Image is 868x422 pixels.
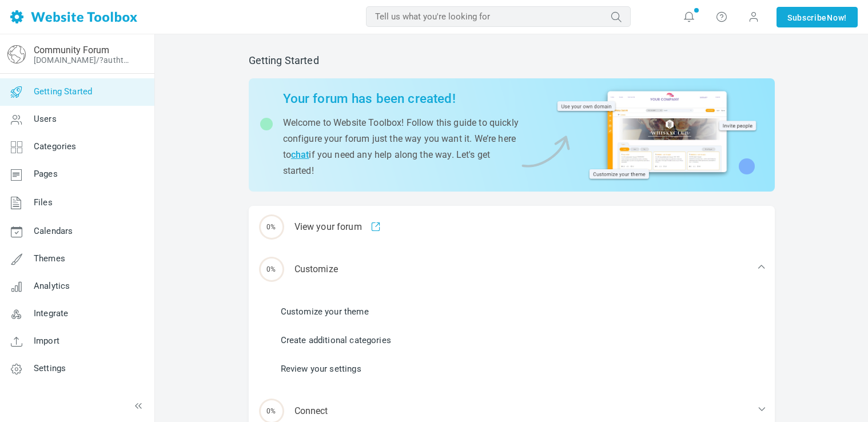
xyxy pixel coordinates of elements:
span: Pages [34,169,58,179]
span: Settings [34,363,66,373]
a: Review your settings [281,363,361,375]
span: Analytics [34,281,70,291]
span: Import [34,336,59,346]
span: Now! [827,11,847,24]
a: [DOMAIN_NAME]/?authtoken=b91aec9cb5fd9a3fca1ecc79f0bf1e68&rememberMe=1 [34,55,133,65]
input: Tell us what you're looking for [366,6,631,27]
a: Community Forum [34,45,109,55]
a: Customize your theme [281,305,369,318]
h2: Your forum has been created! [283,91,519,106]
span: Calendars [34,226,73,236]
span: Categories [34,141,77,152]
img: globe-icon.png [7,45,26,63]
span: Themes [34,253,65,264]
span: Users [34,114,57,124]
span: 0% [259,214,284,240]
a: Create additional categories [281,334,391,347]
a: SubscribeNow! [777,7,858,27]
span: Getting Started [34,86,92,97]
div: View your forum [249,206,775,248]
a: 0% View your forum [249,206,775,248]
span: Files [34,197,53,208]
span: 0% [259,257,284,282]
div: Customize [249,248,775,290]
p: Welcome to Website Toolbox! Follow this guide to quickly configure your forum just the way you wa... [283,115,519,179]
a: chat [291,149,309,160]
h2: Getting Started [249,54,775,67]
span: Integrate [34,308,68,319]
